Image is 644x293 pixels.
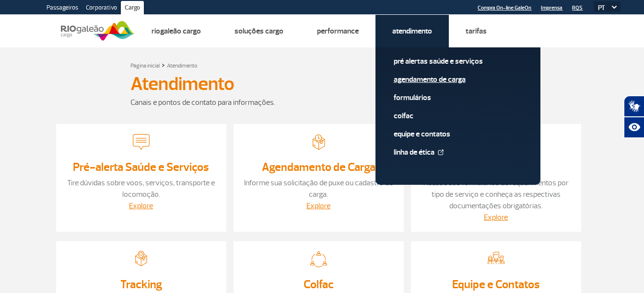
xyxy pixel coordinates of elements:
[130,97,514,108] div: Canais e pontos de contato para informações.
[162,59,165,70] a: >
[67,178,215,199] a: Tire dúvidas sobre voos, serviços, transporte e locomoção.
[466,26,487,36] a: Tarifas
[304,277,334,292] a: Colfac
[244,178,393,199] a: Informe sua solicitação de puxe ou cadastro de carga.
[572,5,583,11] a: RQS
[478,5,531,11] a: Compra On-line GaleOn
[310,134,327,150] img: Informe sua solicitação de puxe ou cadastro de carga.
[135,251,147,266] img: Encontre sua mercadoria com muita rapidez.
[262,160,375,174] a: Agendamento de Carga
[120,277,162,292] a: Tracking
[82,1,121,16] a: Corporativo
[394,129,522,139] a: Equipe e Contatos
[394,111,522,121] a: Colfac
[73,160,209,174] a: Pré-alerta Saúde e Serviços
[394,92,522,103] a: Formulários
[484,213,508,222] a: Explore
[317,26,359,36] a: Performance
[310,251,327,268] img: Atas de reuniões COLFAC/RJ – Comissão Local de Facilitação de Comércio.
[130,76,514,92] h1: Atendimento
[541,5,562,11] a: Imprensa
[130,62,160,69] a: Página inicial
[624,96,644,117] button: Abrir tradutor de língua de sinais.
[423,178,569,211] a: Acesse aos formulários de requerimentos por tipo de serviço e conheça as respectivas documentaçõe...
[394,56,522,67] a: Pré alertas Saúde e Serviços
[438,149,444,155] img: External Link Icon
[43,1,82,16] a: Passageiros
[133,134,150,150] img: Tire dúvidas sobre voos, serviços, transporte e locomoção.
[624,96,644,138] div: Plugin de acessibilidade da Hand Talk.
[152,26,201,36] a: Riogaleão Cargo
[452,277,540,292] a: Equipe e Contatos
[488,252,504,264] img: Encontre o e-mail dos principais stakeholders.
[121,1,144,16] a: Cargo
[624,117,644,138] button: Abrir recursos assistivos.
[392,26,432,36] a: Atendimento
[306,201,330,211] a: Explore
[394,74,522,85] a: Agendamento de Carga
[234,26,283,36] a: Soluções Cargo
[167,62,198,69] a: Atendimento
[394,147,522,158] a: Linha de Ética
[129,201,153,211] a: Explore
